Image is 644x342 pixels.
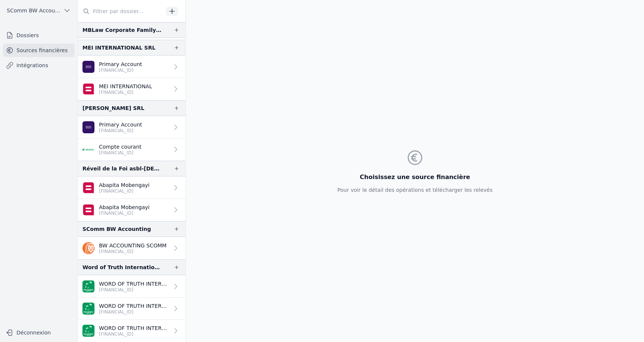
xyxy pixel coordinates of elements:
[99,280,169,288] p: WORD OF TRUTH INTERNATIONA
[82,83,94,95] img: belfius.png
[78,237,186,259] a: BW ACCOUNTING SCOMM [FINANCIAL_ID]
[82,303,94,315] img: BNP_BE_BUSINESS_GEBABEBB.png
[82,325,94,337] img: BNP_BE_BUSINESS_GEBABEBB.png
[78,275,186,298] a: WORD OF TRUTH INTERNATIONA [FINANCIAL_ID]
[99,83,152,90] p: MEI INTERNATIONAL
[78,56,186,78] a: Primary Account [FINANCIAL_ID]
[3,29,75,42] a: Dossiers
[99,89,152,95] p: [FINANCIAL_ID]
[82,224,151,234] div: SComm BW Accounting
[99,309,169,315] p: [FINANCIAL_ID]
[82,204,94,216] img: belfius-1.png
[82,263,162,272] div: Word of Truth International [DEMOGRAPHIC_DATA] Ministries
[78,176,186,199] a: Abapita Mobengayi [FINANCIAL_ID]
[78,78,186,100] a: MEI INTERNATIONAL [FINANCIAL_ID]
[78,298,186,320] a: WORD OF TRUTH INTERNATIONA [FINANCIAL_ID]
[99,150,141,156] p: [FINANCIAL_ID]
[78,116,186,139] a: Primary Account [FINANCIAL_ID]
[99,324,169,332] p: WORD OF TRUTH INTERNATIONA
[337,173,493,182] h3: Choisissez une source financière
[99,242,166,249] p: BW ACCOUNTING SCOMM
[82,43,156,52] div: MEI INTERNATIONAL SRL
[78,139,186,161] a: Compte courant [FINANCIAL_ID]
[99,249,166,255] p: [FINANCIAL_ID]
[82,61,94,73] img: AION_BMPBBEBBXXX.png
[99,121,142,128] p: Primary Account
[99,203,150,211] p: Abapita Mobengayi
[99,143,141,151] p: Compte courant
[82,280,94,292] img: BNP_BE_BUSINESS_GEBABEBB.png
[99,287,169,293] p: [FINANCIAL_ID]
[7,7,60,14] span: SComm BW Accounting
[99,67,142,73] p: [FINANCIAL_ID]
[82,182,94,194] img: belfius-1.png
[99,128,142,134] p: [FINANCIAL_ID]
[3,327,75,339] button: Déconnexion
[99,302,169,310] p: WORD OF TRUTH INTERNATIONA
[99,188,150,194] p: [FINANCIAL_ID]
[78,199,186,221] a: Abapita Mobengayi [FINANCIAL_ID]
[3,5,75,17] button: SComm BW Accounting
[82,164,162,173] div: Réveil de la Foi asbl-[DEMOGRAPHIC_DATA] de sanctification ASBL
[99,60,142,68] p: Primary Account
[78,320,186,342] a: WORD OF TRUTH INTERNATIONA [FINANCIAL_ID]
[3,44,75,57] a: Sources financières
[78,5,163,18] input: Filtrer par dossier...
[82,143,94,155] img: ARGENTA_ARSPBE22.png
[337,186,493,194] p: Pour voir le détail des opérations et télécharger les relevés
[3,59,75,72] a: Intégrations
[82,121,94,133] img: AION_BMPBBEBBXXX.png
[82,26,162,35] div: MBLaw Corporate Family Office SRL
[82,242,94,254] img: ing.png
[82,104,144,113] div: [PERSON_NAME] SRL
[99,210,150,216] p: [FINANCIAL_ID]
[99,331,169,337] p: [FINANCIAL_ID]
[99,181,150,189] p: Abapita Mobengayi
